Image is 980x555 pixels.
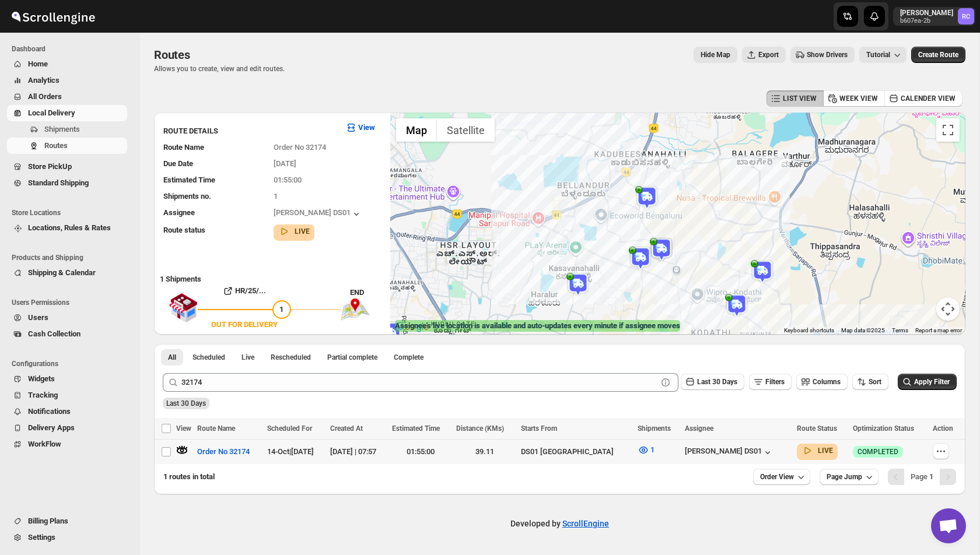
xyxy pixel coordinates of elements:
[163,208,195,217] span: Assignee
[7,138,127,154] button: Routes
[7,420,127,436] button: Delivery Apps
[28,391,58,399] span: Tracking
[279,305,283,314] span: 1
[166,399,206,408] span: Last 30 Days
[7,56,127,72] button: Home
[358,123,375,132] b: View
[330,446,386,458] div: [DATE] | 07:57
[274,208,362,220] div: [PERSON_NAME] DS01
[163,125,336,137] h3: ROUTE DETAILS
[685,447,773,458] button: [PERSON_NAME] DS01
[392,424,440,433] span: Estimated Time
[338,118,382,137] button: View
[394,353,423,362] span: Complete
[154,48,190,62] span: Routes
[697,378,737,386] span: Last 30 Days
[685,424,713,433] span: Assignee
[797,424,837,433] span: Route Status
[28,313,48,322] span: Users
[7,403,127,420] button: Notifications
[28,92,62,101] span: All Orders
[681,374,744,390] button: Last 30 Days
[437,118,495,142] button: Show satellite imagery
[841,327,885,333] span: Map data ©2025
[929,472,933,481] b: 1
[7,326,127,342] button: Cash Collection
[198,282,291,300] button: HR/25/...
[765,378,785,386] span: Filters
[859,47,907,63] button: Tutorial
[7,220,127,236] button: Locations, Rules & Rates
[327,353,377,362] span: Partial complete
[28,440,61,448] span: WorkFlow
[28,407,71,416] span: Notifications
[7,529,127,546] button: Settings
[28,533,55,542] span: Settings
[274,159,296,168] span: [DATE]
[918,50,958,59] span: Create Route
[28,329,80,338] span: Cash Collection
[12,208,132,217] span: Store Locations
[28,59,48,68] span: Home
[163,159,193,168] span: Due Date
[760,472,794,482] span: Order View
[456,446,513,458] div: 39.11
[169,285,198,331] img: shop.svg
[28,268,96,277] span: Shipping & Calendar
[274,192,278,201] span: 1
[456,424,504,433] span: Distance (KMs)
[341,298,370,321] img: trip_end.png
[7,436,127,452] button: WorkFlow
[820,469,878,485] button: Page Jump
[962,13,970,20] text: RC
[852,374,888,390] button: Sort
[857,447,898,456] span: COMPLETED
[898,374,957,390] button: Apply Filter
[766,90,824,107] button: LIST VIEW
[884,90,963,107] button: CALENDER VIEW
[521,446,631,458] div: DS01 [GEOGRAPHIC_DATA]
[330,424,363,433] span: Created At
[9,2,97,31] img: ScrollEngine
[823,90,885,107] button: WEEK VIEW
[796,374,848,390] button: Columns
[28,178,89,187] span: Standard Shipping
[28,108,75,117] span: Local Delivery
[12,359,132,368] span: Configurations
[915,327,962,333] a: Report a map error
[701,50,730,59] span: Hide Map
[295,227,310,236] b: LIVE
[12,253,132,262] span: Products and Shipping
[749,374,792,390] button: Filters
[813,378,841,386] span: Columns
[267,447,314,456] span: 14-Oct | [DATE]
[900,17,953,24] p: b607ea-2b
[176,424,191,433] span: View
[911,472,933,481] span: Page
[274,175,302,184] span: 01:55:00
[638,424,671,433] span: Shipments
[28,374,55,383] span: Widgets
[163,143,204,152] span: Route Name
[393,319,432,335] a: Open this area in Google Maps (opens a new window)
[7,72,127,89] button: Analytics
[197,424,235,433] span: Route Name
[163,192,211,201] span: Shipments no.
[28,223,111,232] span: Locations, Rules & Rates
[235,286,266,295] b: HR/25/...
[900,8,953,17] p: [PERSON_NAME]
[163,175,215,184] span: Estimated Time
[914,378,950,386] span: Apply Filter
[7,513,127,529] button: Billing Plans
[168,353,176,362] span: All
[7,310,127,326] button: Users
[181,373,657,392] input: Press enter after typing | Search Eg. Order No 32174
[7,89,127,105] button: All Orders
[753,469,810,485] button: Order View
[12,44,132,54] span: Dashboard
[350,287,384,298] div: END
[161,349,183,366] button: All routes
[44,125,80,134] span: Shipments
[784,326,834,335] button: Keyboard shortcuts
